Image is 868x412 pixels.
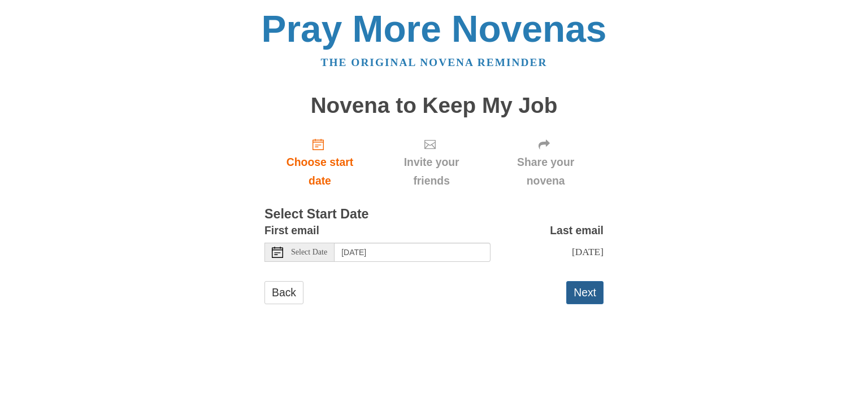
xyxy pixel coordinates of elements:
[264,129,375,196] a: Choose start date
[291,248,327,256] span: Select Date
[264,207,604,222] h3: Select Start Date
[262,8,607,50] a: Pray More Novenas
[550,221,604,240] label: Last email
[375,129,488,196] div: Click "Next" to confirm your start date first.
[321,56,548,68] a: The original novena reminder
[264,221,319,240] label: First email
[572,246,604,257] span: [DATE]
[499,153,592,190] span: Share your novena
[335,243,491,262] input: Use the arrow keys to pick a date
[488,129,604,196] div: Click "Next" to confirm your start date first.
[264,94,604,118] h1: Novena to Keep My Job
[264,281,303,304] a: Back
[566,281,604,304] button: Next
[276,153,364,190] span: Choose start date
[387,153,476,190] span: Invite your friends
